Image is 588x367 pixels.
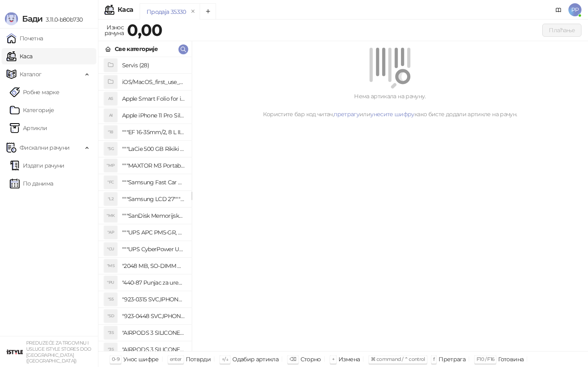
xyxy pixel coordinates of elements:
button: Плаћање [542,24,581,37]
span: ⌫ [290,356,296,362]
div: Одабир артикла [232,354,278,365]
h4: Apple Smart Folio for iPad mini (A17 Pro) - Sage [122,92,185,105]
div: "5G [104,142,117,155]
div: Унос шифре [123,354,159,365]
span: enter [170,356,182,362]
div: Готовина [498,354,523,365]
div: AS [104,92,117,105]
div: Потврди [186,354,211,365]
div: Износ рачуна [103,22,125,38]
div: "MS [104,259,117,272]
h4: iOS/MacOS_first_use_assistance (4) [122,75,185,88]
img: 64x64-companyLogo-77b92cf4-9946-4f36-9751-bf7bb5fd2c7d.png [7,344,23,360]
h4: "AIRPODS 3 SILICONE CASE BLACK" [122,326,185,339]
div: Нема артикала на рачуну. Користите бар код читач, или како бисте додали артикле на рачун. [202,92,578,119]
h4: "923-0448 SVC,IPHONE,TOURQUE DRIVER KIT .65KGF- CM Šrafciger " [122,310,185,323]
a: унесите шифру [370,111,414,118]
div: "3S [104,343,117,356]
span: F10 / F16 [477,356,494,362]
span: f [433,356,434,362]
span: 0-9 [112,356,119,362]
span: ↑/↓ [222,356,228,362]
div: Претрага [439,354,465,365]
img: Logo [5,12,18,25]
span: PP [568,3,581,16]
div: "S5 [104,293,117,306]
div: "FC [104,176,117,189]
span: 3.11.0-b80b730 [42,16,82,23]
a: Каса [7,48,32,64]
h4: "2048 MB, SO-DIMM DDRII, 667 MHz, Napajanje 1,8 0,1 V, Latencija CL5" [122,259,185,272]
h4: "923-0315 SVC,IPHONE 5/5S BATTERY REMOVAL TRAY Držač za iPhone sa kojim se otvara display [122,293,185,306]
h4: """MAXTOR M3 Portable 2TB 2.5"""" crni eksterni hard disk HX-M201TCB/GM""" [122,159,185,172]
h4: Apple iPhone 11 Pro Silicone Case - Black [122,109,185,122]
div: "CU [104,243,117,256]
h4: "AIRPODS 3 SILICONE CASE BLUE" [122,343,185,356]
span: Каталог [20,66,42,82]
a: Категорије [10,102,54,118]
span: ⌘ command / ⌃ control [371,356,425,362]
h4: """EF 16-35mm/2, 8 L III USM""" [122,126,185,139]
div: Продаја 35330 [147,7,186,16]
h4: """LaCie 500 GB Rikiki USB 3.0 / Ultra Compact & Resistant aluminum / USB 3.0 / 2.5""""""" [122,142,185,155]
small: PREDUZEĆE ZA TRGOVINU I USLUGE ISTYLE STORES DOO [GEOGRAPHIC_DATA] ([GEOGRAPHIC_DATA]) [26,340,91,364]
div: "MP [104,159,117,172]
h4: "440-87 Punjac za uredjaje sa micro USB portom 4/1, Stand." [122,276,185,289]
a: ArtikliАртикли [10,120,47,136]
h4: """Samsung LCD 27"""" C27F390FHUXEN""" [122,192,185,206]
div: "SD [104,310,117,323]
a: Издати рачуни [10,157,65,174]
a: По данима [10,175,53,192]
h4: """SanDisk Memorijska kartica 256GB microSDXC sa SD adapterom SDSQXA1-256G-GN6MA - Extreme PLUS, ... [122,209,185,222]
h4: """UPS APC PM5-GR, Essential Surge Arrest,5 utic_nica""" [122,226,185,239]
div: "PU [104,276,117,289]
div: Измена [339,354,360,365]
div: Каса [118,7,133,13]
a: Робне марке [10,84,59,100]
div: grid [98,57,192,351]
span: Бади [22,14,42,24]
strong: 0,00 [127,20,162,40]
div: "L2 [104,192,117,206]
span: + [332,356,334,362]
div: "18 [104,126,117,139]
div: "3S [104,326,117,339]
span: Фискални рачуни [20,139,69,156]
div: Све категорије [115,44,158,53]
div: "MK [104,209,117,222]
button: remove [188,8,198,15]
h4: """Samsung Fast Car Charge Adapter, brzi auto punja_, boja crna""" [122,176,185,189]
h4: """UPS CyberPower UT650EG, 650VA/360W , line-int., s_uko, desktop""" [122,243,185,256]
a: Документација [552,3,565,16]
h4: Servis (28) [122,59,185,72]
div: "AP [104,226,117,239]
div: Сторно [301,354,321,365]
a: Почетна [7,30,43,46]
button: Add tab [200,3,216,20]
a: претрагу [334,111,359,118]
div: AI [104,109,117,122]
